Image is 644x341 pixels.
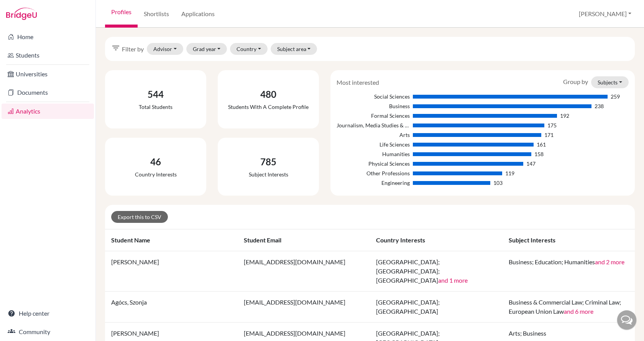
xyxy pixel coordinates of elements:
[105,229,238,251] th: Student name
[105,292,238,323] td: Agócs, Szonja
[337,92,409,100] div: Social Sciences
[575,7,635,21] button: [PERSON_NAME]
[503,251,635,292] td: Business; Education; Humanities
[547,121,557,129] div: 175
[337,131,409,139] div: Arts
[337,179,409,187] div: Engineering
[2,306,94,321] a: Help center
[564,307,593,316] button: and 6 more
[337,102,409,110] div: Business
[526,160,536,168] div: 147
[337,150,409,158] div: Humanities
[503,292,635,323] td: Business & Commercial Law; Criminal Law; European Union Law
[537,140,546,148] div: 161
[228,103,309,111] div: Students with a complete profile
[560,112,569,120] div: 192
[370,229,503,251] th: Country interests
[337,160,409,168] div: Physical Sciences
[534,150,544,158] div: 158
[230,43,268,55] button: Country
[438,276,468,285] button: and 1 more
[249,155,288,169] div: 785
[249,170,288,178] div: Subject interests
[2,29,94,44] a: Home
[544,131,554,139] div: 171
[331,78,385,87] div: Most interested
[2,48,94,63] a: Students
[595,257,624,267] button: and 2 more
[238,229,370,251] th: Student email
[557,76,634,88] div: Group by
[370,292,503,323] td: [GEOGRAPHIC_DATA]; [GEOGRAPHIC_DATA]
[503,229,635,251] th: Subject interests
[135,170,177,178] div: Country interests
[122,44,144,54] span: Filter by
[228,87,309,101] div: 480
[2,104,94,119] a: Analytics
[271,43,317,55] button: Subject area
[147,43,183,55] button: Advisor
[2,324,94,339] a: Community
[591,76,629,88] button: Subjects
[2,66,94,82] a: Universities
[493,179,503,187] div: 103
[111,43,120,53] i: filter_list
[337,112,409,120] div: Formal Sciences
[135,155,177,169] div: 46
[370,251,503,292] td: [GEOGRAPHIC_DATA]; [GEOGRAPHIC_DATA]; [GEOGRAPHIC_DATA]
[337,121,409,129] div: Journalism, Media Studies & Communication
[186,43,227,55] button: Grad year
[2,85,94,100] a: Documents
[6,8,37,20] img: Bridge-U
[505,169,514,177] div: 119
[139,87,172,101] div: 544
[139,103,172,111] div: Total students
[105,251,238,292] td: [PERSON_NAME]
[337,169,409,177] div: Other Professions
[111,211,168,223] a: Export this to CSV
[337,140,409,148] div: Life Sciences
[238,251,370,292] td: [EMAIL_ADDRESS][DOMAIN_NAME]
[238,292,370,323] td: [EMAIL_ADDRESS][DOMAIN_NAME]
[595,102,604,110] div: 238
[611,92,620,100] div: 259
